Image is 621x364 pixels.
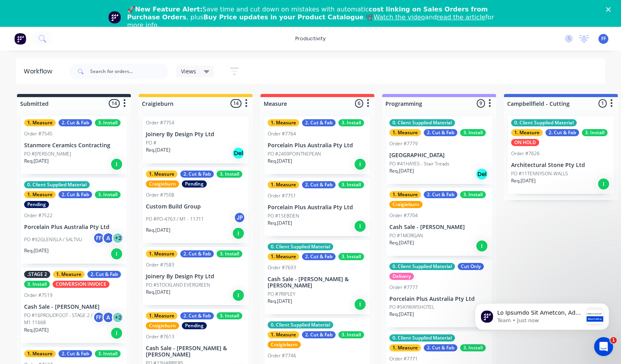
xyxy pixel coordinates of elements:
[14,33,26,45] img: Factory
[424,129,457,136] div: 2. Cut & Fab
[90,64,168,79] input: Search for orders...
[24,271,50,278] div: .STAGE 2
[110,158,123,171] div: I
[87,271,121,278] div: 2. Cut & Fab
[511,150,540,157] div: Order #7626
[234,212,245,223] div: JP
[374,13,425,21] a: Watch the video
[389,224,489,231] p: Cash Sale - [PERSON_NAME]
[24,201,49,208] div: Pending
[146,119,174,126] div: Order #7754
[217,312,242,319] div: 3. Install
[268,192,296,199] div: Order #7751
[268,321,333,328] div: 0. Client Supplied Material
[146,146,170,154] p: Req. [DATE]
[24,304,124,310] p: Cash Sale - [PERSON_NAME]
[264,240,370,315] div: 0. Client Supplied Material1. Measure2. Cut & Fab3. InstallOrder #7693Cash Sale - [PERSON_NAME] &...
[354,298,366,311] div: I
[268,204,367,211] p: Porcelain Plus Australia Pty Ltd
[582,129,608,136] div: 3. Install
[146,191,174,199] div: Order #7508
[24,191,56,198] div: 1. Measure
[24,236,82,243] p: PO #92GLENISLA / SALTVU
[24,247,49,254] p: Req. [DATE]
[59,119,92,126] div: 2. Cut & Fab
[180,171,214,178] div: 2. Cut & Fab
[24,181,90,188] div: 0. Client Supplied Material
[24,158,49,165] p: Req. [DATE]
[389,167,414,174] p: Req. [DATE]
[268,243,333,250] div: 0. Client Supplied Material
[232,147,245,159] div: Del
[95,350,121,357] div: 3. Install
[181,67,196,75] span: Views
[386,116,492,184] div: 0. Client Supplied Material1. Measure2. Cut & Fab3. InstallOrder #7779[GEOGRAPHIC_DATA]PO #41HAYE...
[437,13,485,21] a: read the article
[93,311,105,323] div: FF
[146,281,210,289] p: PO #STOCKLAND EVERGREEN
[24,150,71,158] p: PO #[PERSON_NAME]
[143,116,249,163] div: Order #7754Joinery By Design Pty LtdPO #Req.[DATE]Del
[389,311,414,318] p: Req. [DATE]
[606,7,614,12] div: Close
[95,191,121,198] div: 3. Install
[511,177,536,184] p: Req. [DATE]
[146,171,177,178] div: 1. Measure
[268,158,292,165] p: Req. [DATE]
[460,344,486,351] div: 3. Install
[389,201,423,208] div: Craigieburn
[511,162,611,169] p: Architectural Stone Pty Ltd
[127,6,500,29] div: 🚀 Save time and cut down on mistakes with automatic , plus .📽️ and for more info.
[146,261,174,268] div: Order #7583
[597,178,610,190] div: I
[389,344,421,351] div: 1. Measure
[143,167,249,243] div: 1. Measure2. Cut & Fab3. InstallCraigieburnPendingOrder #7508Custom Build GroupPO #PO-4763 / M1 -...
[389,212,418,219] div: Order #7704
[389,191,421,198] div: 1. Measure
[180,312,214,319] div: 2. Cut & Fab
[386,260,492,328] div: 0. Client Supplied MaterialCut OnlyDeliveryOrder #7777Porcelain Plus Australia Pty LtdPO #SKYWAYS...
[24,119,56,126] div: 1. Measure
[389,355,418,362] div: Order #7771
[268,253,299,260] div: 1. Measure
[424,344,457,351] div: 2. Cut & Fab
[102,311,114,323] div: A
[24,142,124,149] p: Stanmore Ceramics Contracting
[424,191,457,198] div: 2. Cut & Fab
[102,232,114,244] div: A
[389,239,414,246] p: Req. [DATE]
[217,250,242,257] div: 3. Install
[110,327,123,340] div: I
[389,304,434,311] p: PO #SKYWAYSHOTEL
[601,35,606,42] span: FF
[24,212,53,219] div: Order #7522
[338,253,364,260] div: 3. Install
[302,119,336,126] div: 2. Cut & Fab
[95,119,121,126] div: 3. Install
[338,119,364,126] div: 3. Install
[354,220,366,233] div: I
[389,129,421,136] div: 1. Measure
[264,178,370,236] div: 1. Measure2. Cut & Fab3. InstallOrder #7751Porcelain Plus Australia Pty LtdPO #15EBDENReq.[DATE]I
[460,129,486,136] div: 3. Install
[389,263,455,270] div: 0. Client Supplied Material
[511,119,577,126] div: 0. Client Supplied Material
[268,142,367,149] p: Porcelain Plus Australia Pty Ltd
[146,289,170,296] p: Req. [DATE]
[389,334,455,341] div: 0. Client Supplied Material
[389,273,414,280] div: Delivery
[511,170,568,177] p: PO #11TENNYSON-WALLS
[146,216,204,223] p: PO #PO-4763 / M1 - 11711
[291,33,330,45] div: productivity
[182,322,207,329] div: Pending
[93,232,105,244] div: FF
[112,232,124,244] div: + 2
[302,181,336,188] div: 2. Cut & Fab
[268,331,299,338] div: 1. Measure
[24,67,56,76] div: Workflow
[135,6,203,13] b: New Feature Alert:
[146,250,177,257] div: 1. Measure
[302,331,336,338] div: 2. Cut & Fab
[21,116,127,174] div: 1. Measure2. Cut & Fab3. InstallOrder #7545Stanmore Ceramics ContractingPO #[PERSON_NAME]Req.[DATE]I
